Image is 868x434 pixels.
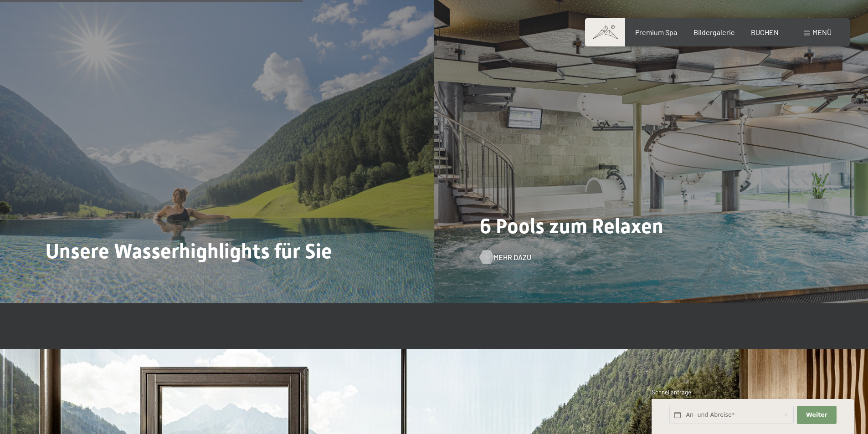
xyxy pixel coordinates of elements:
span: Unsere Wasserhighlights für Sie [46,239,332,263]
span: Schnellanfrage [652,388,691,396]
span: Menü [812,28,832,36]
a: Premium Spa [635,28,677,36]
span: Weiter [806,411,827,419]
button: Weiter [797,406,836,424]
a: Bildergalerie [693,28,735,36]
a: BUCHEN [751,28,779,36]
span: Mehr dazu [493,252,531,262]
span: 6 Pools zum Relaxen [480,214,663,238]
